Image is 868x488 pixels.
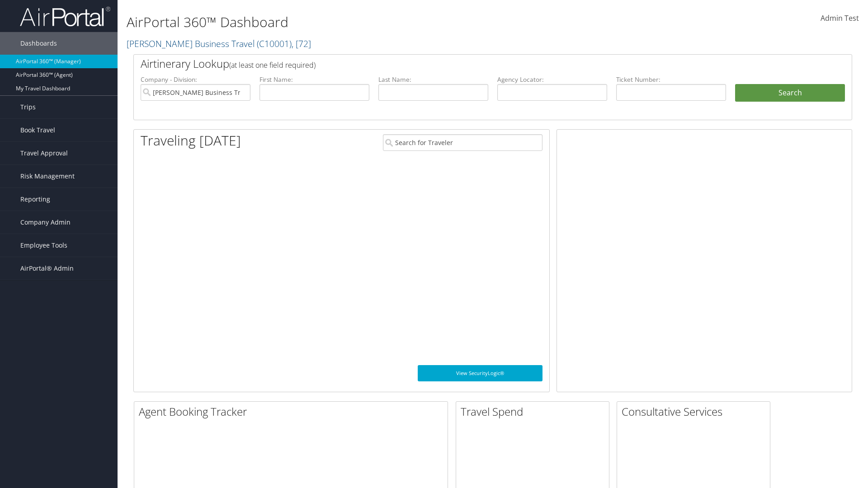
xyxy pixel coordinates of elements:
[378,75,488,84] label: Last Name:
[141,75,250,84] label: Company - Division:
[821,13,859,23] span: Admin Test
[20,142,68,164] span: Travel Approval
[20,6,110,27] img: airportal-logo.png
[257,38,292,50] span: ( C10001 )
[259,75,369,84] label: First Name:
[497,75,607,84] label: Agency Locator:
[141,56,785,71] h2: Airtinerary Lookup
[20,257,74,280] span: AirPortal® Admin
[616,75,726,84] label: Ticket Number:
[127,13,615,32] h1: AirPortal 360™ Dashboard
[20,165,75,188] span: Risk Management
[20,188,50,211] span: Reporting
[292,38,311,50] span: , [ 72 ]
[622,404,770,419] h2: Consultative Services
[139,404,448,419] h2: Agent Booking Tracker
[127,38,311,50] a: [PERSON_NAME] Business Travel
[735,84,845,102] button: Search
[20,234,67,257] span: Employee Tools
[418,365,542,381] a: View SecurityLogic®
[20,96,36,118] span: Trips
[229,60,316,70] span: (at least one field required)
[383,134,542,151] input: Search for Traveler
[461,404,609,419] h2: Travel Spend
[821,5,859,33] a: Admin Test
[141,131,241,150] h1: Traveling [DATE]
[20,32,57,55] span: Dashboards
[20,211,71,234] span: Company Admin
[20,119,55,141] span: Book Travel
